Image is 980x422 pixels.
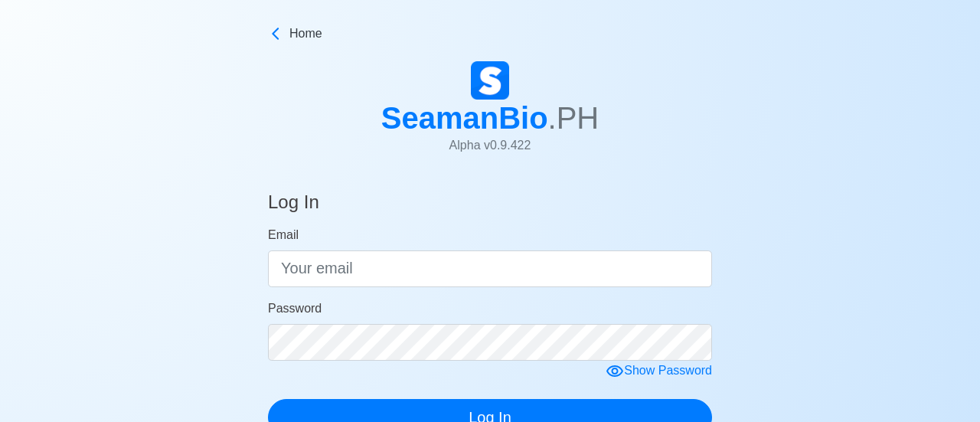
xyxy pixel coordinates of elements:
h1: SeamanBio [381,100,599,136]
span: Email [268,228,299,241]
p: Alpha v 0.9.422 [381,136,599,155]
a: SeamanBio.PHAlpha v0.9.422 [381,61,599,167]
a: Home [268,25,712,43]
h4: Log In [268,191,319,220]
input: Your email [268,250,712,287]
span: Home [289,25,322,43]
img: Logo [471,61,509,100]
span: .PH [548,101,599,135]
div: Show Password [606,361,712,381]
span: Password [268,302,322,315]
